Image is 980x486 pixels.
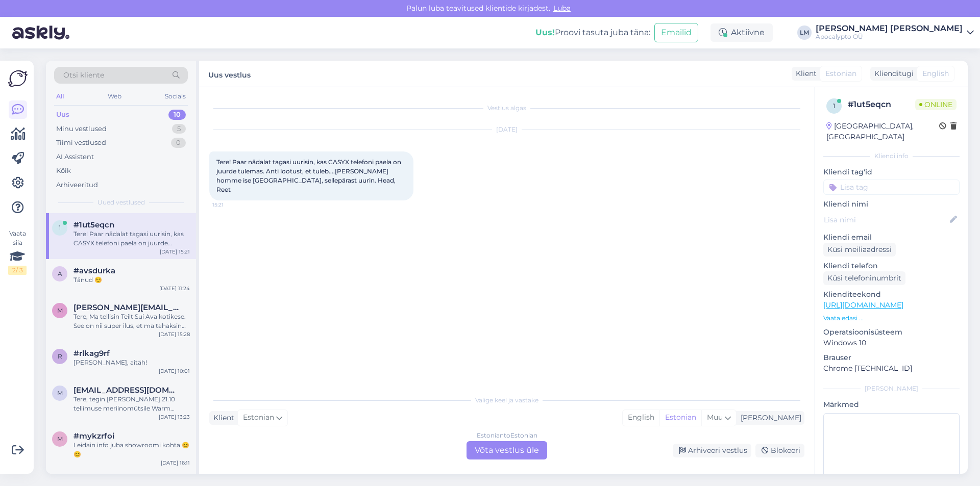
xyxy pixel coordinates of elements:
[63,70,104,81] span: Otsi kliente
[816,24,974,41] a: [PERSON_NAME] [PERSON_NAME]Apocalypto OÜ
[212,201,251,209] span: 15:21
[73,220,114,229] span: #1ut5eqcn
[168,110,186,120] div: 10
[8,229,27,275] div: Vaata siia
[915,99,957,110] span: Online
[54,90,66,103] div: All
[73,266,115,275] span: #avsdurka
[56,138,106,148] div: Tiimi vestlused
[755,444,804,457] div: Blokeeri
[848,98,915,111] div: # 1ut5eqcn
[209,396,804,405] div: Valige keel ja vastake
[823,399,960,410] p: Märkmed
[56,124,107,134] div: Minu vestlused
[73,349,110,358] span: #rlkag9rf
[823,167,960,177] p: Kliendi tag'id
[823,327,960,338] p: Operatsioonisüsteem
[209,125,804,134] div: [DATE]
[56,166,71,176] div: Kõik
[73,386,180,395] span: marikatapasia@gmail.com
[57,306,63,314] span: m
[243,412,274,423] span: Estonian
[58,270,62,277] span: a
[792,68,817,79] div: Klient
[833,102,835,110] span: 1
[823,243,896,257] div: Küsi meiliaadressi
[737,413,801,423] div: [PERSON_NAME]
[710,23,773,42] div: Aktiivne
[8,266,27,275] div: 2 / 3
[160,248,190,255] div: [DATE] 15:21
[823,151,960,161] div: Kliendi info
[73,441,190,459] div: Leidain info juba showroomi kohta 😊😊
[73,312,190,330] div: Tere, Ma tellisin Teilt Sui Ava kotikese. See on nii super ilus, et ma tahaksin tellida ühe veel,...
[707,413,723,422] span: Muu
[823,384,960,393] div: [PERSON_NAME]
[477,431,537,440] div: Estonian to Estonian
[171,138,186,148] div: 0
[654,23,698,42] button: Emailid
[216,158,403,193] span: Tere! Paar nädalat tagasi uurisin, kas CASYX telefoni paela on juurde tulemas. Anti lootust, et t...
[159,413,190,421] div: [DATE] 13:23
[823,314,960,323] p: Vaata edasi ...
[823,261,960,271] p: Kliendi telefon
[159,330,190,338] div: [DATE] 15:28
[159,367,190,375] div: [DATE] 10:01
[816,24,963,33] div: [PERSON_NAME] [PERSON_NAME]
[209,413,234,423] div: Klient
[8,69,28,88] img: Askly Logo
[550,4,574,13] span: Luba
[467,441,547,459] div: Võta vestlus üle
[535,28,555,37] b: Uus!
[73,358,190,367] div: [PERSON_NAME], aitäh!
[823,338,960,348] p: Windows 10
[209,104,804,113] div: Vestlus algas
[161,459,190,467] div: [DATE] 16:11
[163,90,188,103] div: Socials
[56,152,94,162] div: AI Assistent
[823,352,960,363] p: Brauser
[825,68,856,79] span: Estonian
[59,224,61,232] span: 1
[535,27,650,39] div: Proovi tasuta juba täna:
[57,389,63,397] span: m
[58,352,62,360] span: r
[870,68,914,79] div: Klienditugi
[208,67,251,81] label: Uus vestlus
[73,229,190,248] div: Tere! Paar nädalat tagasi uurisin, kas CASYX telefoni paela on juurde tulemas. Anti lootust, et t...
[56,110,69,120] div: Uus
[816,33,963,41] div: Apocalypto OÜ
[73,395,190,413] div: Tere, tegin [PERSON_NAME] 21.10 tellimuse meriinomütsile Warm Taupe, kas saaksin selle ümber vahe...
[673,444,751,457] div: Arhiveeri vestlus
[824,214,948,225] input: Lisa nimi
[823,271,905,285] div: Küsi telefoninumbrit
[823,289,960,300] p: Klienditeekond
[823,300,903,310] a: [URL][DOMAIN_NAME]
[823,232,960,243] p: Kliendi email
[823,199,960,210] p: Kliendi nimi
[73,431,114,441] span: #mykzrfoi
[56,180,98,190] div: Arhiveeritud
[623,410,659,425] div: English
[823,180,960,195] input: Lisa tag
[922,68,949,79] span: English
[159,285,190,292] div: [DATE] 11:24
[797,25,812,40] div: LM
[172,124,186,134] div: 5
[823,363,960,374] p: Chrome [TECHNICAL_ID]
[57,435,63,443] span: m
[106,90,124,103] div: Web
[659,410,701,425] div: Estonian
[826,121,939,142] div: [GEOGRAPHIC_DATA], [GEOGRAPHIC_DATA]
[73,303,180,312] span: margit.valdmann@gmail.com
[73,275,190,285] div: Tänud ☺️
[97,198,145,207] span: Uued vestlused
